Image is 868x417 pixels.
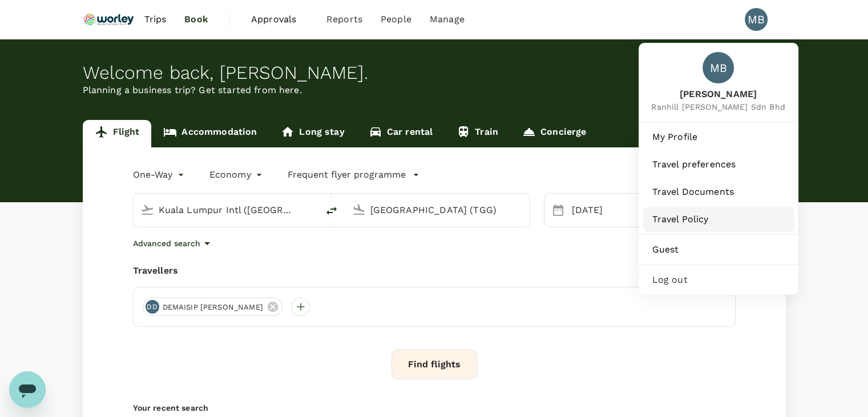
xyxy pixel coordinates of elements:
a: Train [445,120,510,147]
a: Travel Policy [643,207,794,232]
div: Welcome back , [PERSON_NAME] . [83,62,786,83]
a: My Profile [643,125,794,150]
a: Concierge [510,120,598,147]
span: Trips [144,13,166,26]
div: Log out [643,267,794,292]
button: Open [522,209,524,211]
span: Reports [326,13,362,26]
div: Travellers [133,264,736,278]
span: My Profile [652,130,785,144]
a: Flight [83,120,152,147]
span: Manage [430,13,465,26]
span: Log out [652,273,785,287]
img: Ranhill Worley Sdn Bhd [83,7,135,32]
button: delete [318,197,345,224]
span: Guest [652,243,785,256]
a: Travel preferences [643,152,794,177]
span: People [381,13,411,26]
button: Frequent flyer programme [288,168,419,182]
div: One-Way [133,166,187,184]
a: Long stay [269,120,356,147]
div: Economy [209,166,265,184]
a: Car rental [357,120,445,147]
a: Guest [643,237,794,262]
button: Open [310,209,312,211]
div: DDDEMAISIP [PERSON_NAME] [143,298,282,316]
span: Ranhill [PERSON_NAME] Sdn Bhd [651,101,785,113]
span: DEMAISIP [PERSON_NAME] [156,302,270,313]
iframe: Button to launch messaging window [9,371,46,408]
button: Advanced search [133,236,214,250]
p: Planning a business trip? Get started from here. [83,83,786,97]
span: Book [184,13,208,26]
p: Advanced search [133,238,200,249]
a: Accommodation [151,120,269,147]
button: Find flights [391,350,477,379]
span: Approvals [251,13,308,26]
input: Going to [370,201,506,219]
span: Travel Policy [652,212,785,226]
div: [DATE] [567,199,644,222]
span: Travel Documents [652,185,785,199]
input: Depart from [159,201,294,219]
div: MB [703,52,734,83]
div: MB [745,8,768,31]
a: Travel Documents [643,179,794,205]
p: Frequent flyer programme [288,168,406,182]
p: Your recent search [133,402,736,414]
span: [PERSON_NAME] [651,88,785,101]
span: Travel preferences [652,158,785,171]
div: DD [146,300,159,314]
